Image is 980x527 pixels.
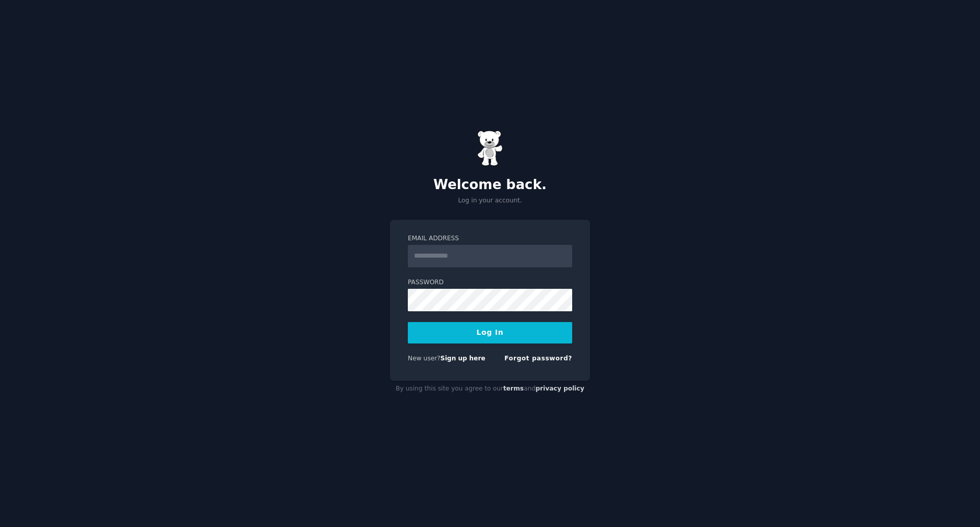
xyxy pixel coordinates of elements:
[503,385,524,392] a: terms
[408,322,572,343] button: Log In
[440,355,485,362] a: Sign up here
[408,355,440,362] span: New user?
[408,234,572,243] label: Email Address
[390,381,590,397] div: By using this site you agree to our and
[504,355,572,362] a: Forgot password?
[477,130,503,166] img: Gummy Bear
[408,278,572,287] label: Password
[390,177,590,193] h2: Welcome back.
[390,196,590,205] p: Log in your account.
[535,385,584,392] a: privacy policy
